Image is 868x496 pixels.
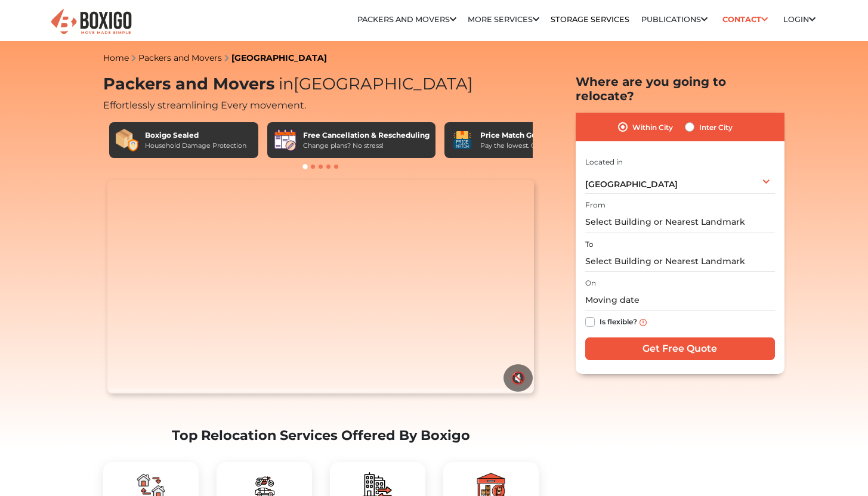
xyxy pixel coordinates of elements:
div: Boxigo Sealed [145,130,246,141]
img: Price Match Guarantee [450,128,474,152]
input: Select Building or Nearest Landmark [585,251,775,272]
div: Free Cancellation & Rescheduling [303,130,430,141]
a: Home [103,52,129,63]
label: From [585,200,606,210]
img: Boxigo Sealed [115,128,139,152]
a: [GEOGRAPHIC_DATA] [231,52,327,63]
div: Pay the lowest. Guaranteed! [480,141,571,151]
input: Moving date [585,290,775,311]
span: [GEOGRAPHIC_DATA] [585,179,678,190]
div: Price Match Guarantee [480,130,571,141]
a: Publications [641,15,708,24]
span: in [279,74,294,94]
h2: Top Relocation Services Offered By Boxigo [103,427,539,444]
img: Free Cancellation & Rescheduling [273,128,297,152]
span: [GEOGRAPHIC_DATA] [274,74,473,94]
button: 🔇 [503,364,533,392]
input: Select Building or Nearest Landmark [585,212,775,232]
a: Packers and Movers [357,15,456,24]
label: On [585,278,596,289]
div: Household Damage Protection [145,141,246,151]
label: Inter City [699,120,733,134]
a: Storage Services [551,15,629,24]
img: info [640,319,647,326]
a: More services [468,15,539,24]
a: Packers and Movers [138,52,222,63]
div: Change plans? No stress! [303,141,430,151]
label: To [585,239,594,250]
label: Within City [632,120,673,134]
input: Get Free Quote [585,337,775,360]
h2: Where are you going to relocate? [576,75,784,103]
label: Located in [585,157,623,168]
video: Your browser does not support the video tag. [107,180,534,393]
a: Login [783,15,816,24]
h1: Packers and Movers [103,75,539,94]
span: Effortlessly streamlining Every movement. [103,100,306,111]
img: Boxigo [50,8,133,37]
a: Contact [719,10,772,29]
label: Is flexible? [600,315,637,327]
